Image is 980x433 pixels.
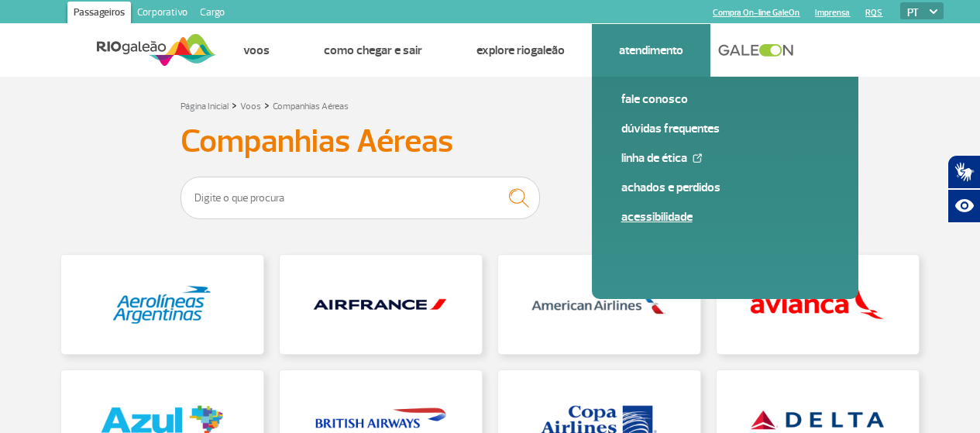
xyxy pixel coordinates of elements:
a: > [264,96,270,114]
img: External Link Icon [693,153,702,163]
a: Atendimento [619,43,683,58]
a: Corporativo [131,2,194,26]
a: Dúvidas Frequentes [621,120,829,137]
a: Companhias Aéreas [273,101,349,112]
a: Voos [240,101,261,112]
a: RQS [865,8,882,18]
a: Imprensa [815,8,850,18]
input: Digite o que procura [181,177,540,219]
a: Linha de Ética [621,149,829,167]
a: Acessibilidade [621,208,829,225]
a: Explore RIOgaleão [476,43,565,58]
a: Passageiros [67,2,131,26]
a: Voos [243,43,270,58]
button: Abrir tradutor de língua de sinais. [947,155,980,189]
a: Como chegar e sair [324,43,422,58]
a: Achados e Perdidos [621,179,829,196]
h3: Companhias Aéreas [181,122,800,161]
div: Plugin de acessibilidade da Hand Talk. [947,155,980,223]
a: Fale conosco [621,91,829,108]
a: > [232,96,237,114]
a: Compra On-line GaleOn [713,8,799,18]
button: Abrir recursos assistivos. [947,189,980,223]
a: Página Inicial [181,101,229,112]
a: Cargo [194,2,231,26]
